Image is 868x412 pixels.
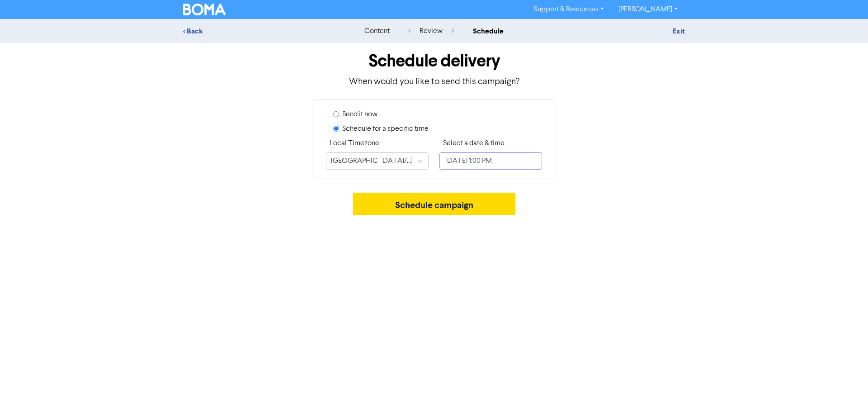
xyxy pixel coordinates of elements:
label: Local Timezone [330,138,379,149]
a: [PERSON_NAME] [611,2,685,17]
input: Click to select a date [439,152,542,170]
a: Exit [673,27,685,36]
p: When would you like to send this campaign? [183,75,685,89]
h1: Schedule delivery [183,51,685,71]
img: BOMA Logo [183,4,226,15]
label: Schedule for a specific time [342,123,429,134]
div: schedule [473,26,504,37]
button: Schedule campaign [353,193,516,215]
div: review [408,26,454,37]
label: Send it now [342,109,377,120]
label: Select a date & time [443,138,505,149]
a: Support & Resources [527,2,611,17]
div: < Back [183,26,341,37]
div: [GEOGRAPHIC_DATA]/[GEOGRAPHIC_DATA] [331,156,412,166]
div: content [364,26,390,37]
